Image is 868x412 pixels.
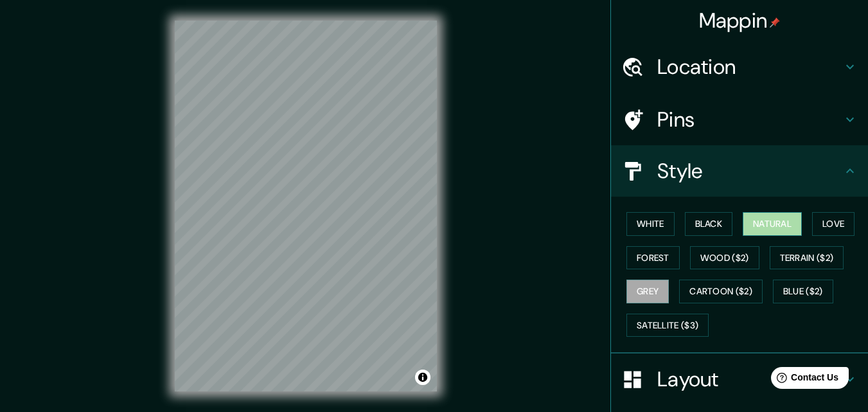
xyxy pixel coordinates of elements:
button: Blue ($2) [773,280,833,303]
button: White [626,212,675,236]
button: Wood ($2) [690,246,759,270]
iframe: Help widget launcher [754,362,854,398]
button: Satellite ($3) [626,314,709,337]
button: Toggle attribution [415,370,430,385]
canvas: Map [175,21,437,391]
button: Forest [626,246,680,270]
button: Grey [626,280,669,303]
button: Terrain ($2) [770,246,844,270]
img: pin-icon.png [770,17,780,28]
div: Layout [611,354,868,405]
button: Cartoon ($2) [679,280,763,303]
h4: Layout [657,366,842,392]
div: Location [611,41,868,93]
div: Pins [611,94,868,145]
div: Style [611,145,868,197]
button: Black [685,212,733,236]
button: Love [812,212,855,236]
h4: Pins [657,107,842,132]
h4: Style [657,158,842,184]
h4: Location [657,54,842,80]
h4: Mappin [699,8,781,33]
button: Natural [743,212,802,236]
